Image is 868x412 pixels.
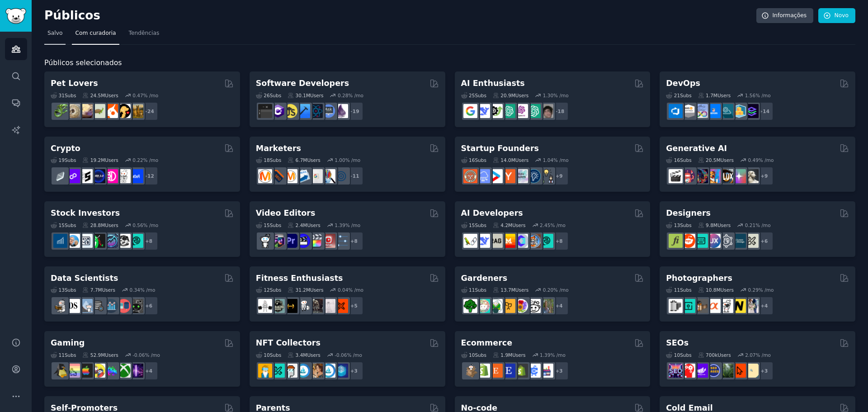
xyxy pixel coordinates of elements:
div: 11 Sub s [666,287,691,293]
h2: Stock Investors [51,208,120,219]
div: + 4 [139,361,158,380]
div: 21 Sub s [666,92,691,99]
img: UrbanGardening [527,299,541,313]
img: AskComputerScience [321,104,335,118]
div: 12 Sub s [256,287,281,293]
img: The_SEO [745,364,759,378]
div: 0.47 % /mo [132,92,158,99]
img: OpenSeaNFT [296,364,310,378]
img: Youtubevideo [321,234,335,248]
img: postproduction [334,234,348,248]
div: 2.07 % /mo [745,352,771,358]
div: 2.4M Users [288,222,321,228]
img: Etsy [489,364,503,378]
div: 14.0M Users [493,157,528,163]
img: content_marketing [258,169,272,183]
div: 6.7M Users [288,157,321,163]
img: GymMotivation [271,299,285,313]
img: dataengineering [91,299,105,313]
img: technicalanalysis [129,234,143,248]
div: 7.7M Users [82,287,115,293]
div: 10 Sub s [461,352,486,358]
img: GardenersWorld [539,299,553,313]
div: 15 Sub s [256,222,281,228]
img: analytics [104,299,118,313]
img: fitness30plus [309,299,323,313]
a: Com curadoria [72,26,119,45]
img: turtle [91,104,105,118]
img: canon [719,299,733,313]
img: personaltraining [334,299,348,313]
h2: Software Developers [256,78,349,89]
h2: Ecommerce [461,337,513,349]
img: googleads [309,169,323,183]
img: weightroom [296,299,310,313]
div: 0.04 % /mo [338,287,363,293]
img: leopardgeckos [79,104,93,118]
img: dalle2 [681,169,695,183]
img: defi_ [129,169,143,183]
img: AnalogCommunity [694,299,708,313]
div: 1.7M Users [698,92,731,99]
h2: NFT Collectors [256,337,321,349]
div: + 9 [755,166,774,185]
img: XboxGamers [117,364,131,378]
div: + 8 [550,232,569,251]
img: StocksAndTrading [104,234,118,248]
div: + 4 [550,296,569,315]
img: VideoEditors [296,234,310,248]
img: sdforall [707,169,721,183]
div: 9.8M Users [698,222,731,228]
a: Novo [818,8,855,24]
a: Informações [756,8,814,24]
img: OpenAIDev [514,104,528,118]
img: GoogleGeminiAI [463,104,477,118]
img: ycombinator [501,169,515,183]
img: OpenseaMarket [321,364,335,378]
img: DigitalItems [334,364,348,378]
div: 25 Sub s [461,92,486,99]
h2: SEOs [666,337,689,349]
div: + 8 [344,232,363,251]
img: EntrepreneurRideAlong [463,169,477,183]
div: 1.00 % /mo [335,157,360,163]
img: CryptoNews [117,169,131,183]
img: AskMarketing [283,169,297,183]
img: cockatiel [104,104,118,118]
div: + 6 [139,296,158,315]
img: shopify [476,364,490,378]
img: datasets [117,299,131,313]
img: CryptoArt [309,364,323,378]
img: NFTmarket [283,364,297,378]
div: 26 Sub s [256,92,281,99]
img: UI_Design [694,234,708,248]
img: reviewmyshopify [514,364,528,378]
div: 19.2M Users [82,157,118,163]
font: Públicos selecionados [44,58,122,67]
img: llmops [527,234,541,248]
div: 15 Sub s [51,222,76,228]
font: Informações [773,12,807,19]
h2: Crypto [51,143,80,154]
font: Públicos [44,9,100,22]
img: GYM [258,299,272,313]
div: 11 Sub s [51,352,76,358]
div: + 14 [755,102,774,121]
img: EtsySellers [501,364,515,378]
img: chatgpt_prompts_ [527,104,541,118]
img: SavageGarden [489,299,503,313]
div: + 3 [755,361,774,380]
div: 0.49 % /mo [748,157,774,163]
div: 13 Sub s [51,287,76,293]
div: + 3 [344,361,363,380]
img: Forex [79,234,93,248]
div: 13.7M Users [493,287,528,293]
div: + 18 [550,102,569,121]
img: SEO_Digital_Marketing [669,364,683,378]
div: 0.56 % /mo [132,222,158,228]
font: Salvo [47,30,62,36]
div: + 8 [139,232,158,251]
img: chatgpt_promptDesign [501,104,515,118]
img: Entrepreneurship [527,169,541,183]
img: aws_cdk [732,104,746,118]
